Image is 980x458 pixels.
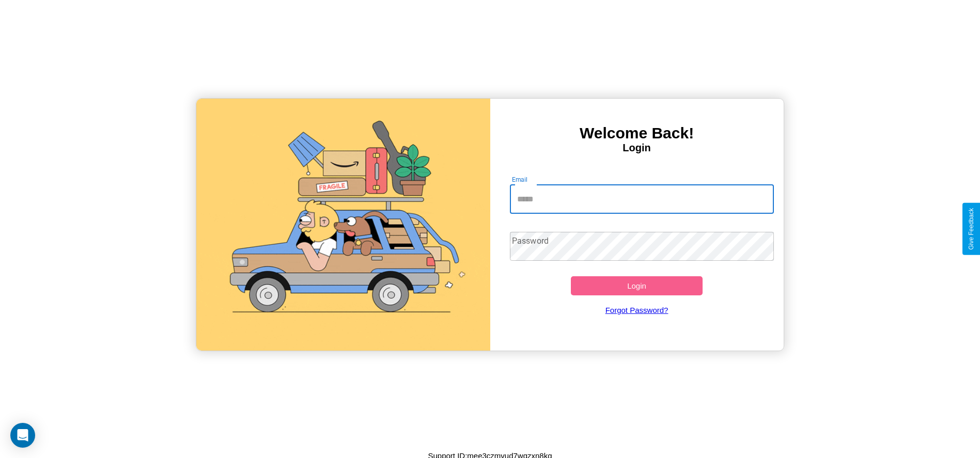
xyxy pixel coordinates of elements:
a: Forgot Password? [505,295,769,325]
img: gif [196,99,490,351]
div: Give Feedback [968,208,975,250]
label: Email [512,175,528,184]
button: Login [571,276,703,295]
h3: Welcome Back! [490,124,784,142]
div: Open Intercom Messenger [10,423,35,448]
h4: Login [490,142,784,154]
